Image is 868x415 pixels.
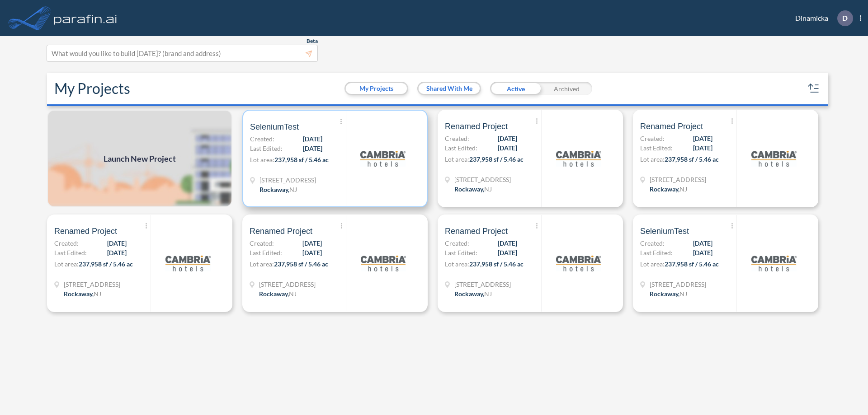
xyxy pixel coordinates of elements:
[64,290,94,298] span: Rockaway ,
[640,248,673,257] span: Last Edited:
[650,185,679,193] span: Rockaway ,
[751,136,797,181] img: logo
[307,37,318,45] span: Beta
[52,9,119,27] img: logo
[650,280,706,289] span: 321 Mt Hope Ave
[469,260,524,268] span: 237,958 sf / 5.46 ac
[693,143,712,153] span: [DATE]
[259,289,297,298] div: Rockaway, NJ
[79,260,133,268] span: 237,958 sf / 5.46 ac
[274,156,329,163] span: 237,958 sf / 5.46 ac
[498,238,517,248] span: [DATE]
[807,81,821,96] button: sort
[650,290,679,298] span: Rockaway ,
[490,82,541,95] div: Active
[302,248,322,257] span: [DATE]
[104,153,176,165] span: Launch New Project
[454,289,492,298] div: Rockaway, NJ
[361,241,406,286] img: logo
[751,241,797,286] img: logo
[54,80,130,97] h2: My Projects
[693,248,712,257] span: [DATE]
[498,143,517,153] span: [DATE]
[650,184,687,194] div: Rockaway, NJ
[484,185,492,193] span: NJ
[250,226,312,237] span: Renamed Project
[360,136,406,181] img: logo
[556,136,601,181] img: logo
[498,134,517,143] span: [DATE]
[289,290,297,298] span: NJ
[454,280,511,289] span: 321 Mt Hope Ave
[693,134,712,143] span: [DATE]
[54,238,79,248] span: Created:
[665,155,719,163] span: 237,958 sf / 5.46 ac
[419,83,480,94] button: Shared With Me
[445,121,508,132] span: Renamed Project
[650,175,706,184] span: 321 Mt Hope Ave
[107,238,127,248] span: [DATE]
[47,110,232,207] a: Launch New Project
[782,10,861,26] div: Dinamicka
[650,289,687,298] div: Rockaway, NJ
[640,155,665,163] span: Lot area:
[259,185,297,194] div: Rockaway, NJ
[47,110,232,207] img: add
[250,134,274,144] span: Created:
[259,290,289,298] span: Rockaway ,
[64,289,101,298] div: Rockaway, NJ
[640,121,703,132] span: Renamed Project
[250,238,274,248] span: Created:
[445,143,477,153] span: Last Edited:
[94,290,101,298] span: NJ
[640,260,665,268] span: Lot area:
[303,144,322,153] span: [DATE]
[302,238,322,248] span: [DATE]
[640,226,689,237] span: SeleniumTest
[346,83,407,94] button: My Projects
[445,238,469,248] span: Created:
[250,156,274,163] span: Lot area:
[679,185,687,193] span: NJ
[484,290,492,298] span: NJ
[303,134,322,144] span: [DATE]
[498,248,517,257] span: [DATE]
[842,14,848,22] p: D
[454,185,484,193] span: Rockaway ,
[107,248,127,257] span: [DATE]
[259,186,289,193] span: Rockaway ,
[250,248,282,257] span: Last Edited:
[274,260,328,268] span: 237,958 sf / 5.46 ac
[54,248,87,257] span: Last Edited:
[640,134,665,143] span: Created:
[679,290,687,298] span: NJ
[445,155,469,163] span: Lot area:
[64,280,120,289] span: 321 Mt Hope Ave
[250,260,274,268] span: Lot area:
[445,226,508,237] span: Renamed Project
[445,248,477,257] span: Last Edited:
[541,82,592,95] div: Archived
[259,175,316,185] span: 321 Mt Hope Ave
[454,184,492,194] div: Rockaway, NJ
[445,134,469,143] span: Created:
[165,241,211,286] img: logo
[693,238,712,248] span: [DATE]
[665,260,719,268] span: 237,958 sf / 5.46 ac
[259,280,316,289] span: 321 Mt Hope Ave
[640,238,665,248] span: Created:
[54,260,79,268] span: Lot area:
[289,186,297,193] span: NJ
[640,143,673,153] span: Last Edited:
[54,226,117,237] span: Renamed Project
[454,290,484,298] span: Rockaway ,
[556,241,601,286] img: logo
[250,121,299,132] span: SeleniumTest
[469,155,524,163] span: 237,958 sf / 5.46 ac
[445,260,469,268] span: Lot area:
[250,144,283,153] span: Last Edited:
[454,175,511,184] span: 321 Mt Hope Ave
